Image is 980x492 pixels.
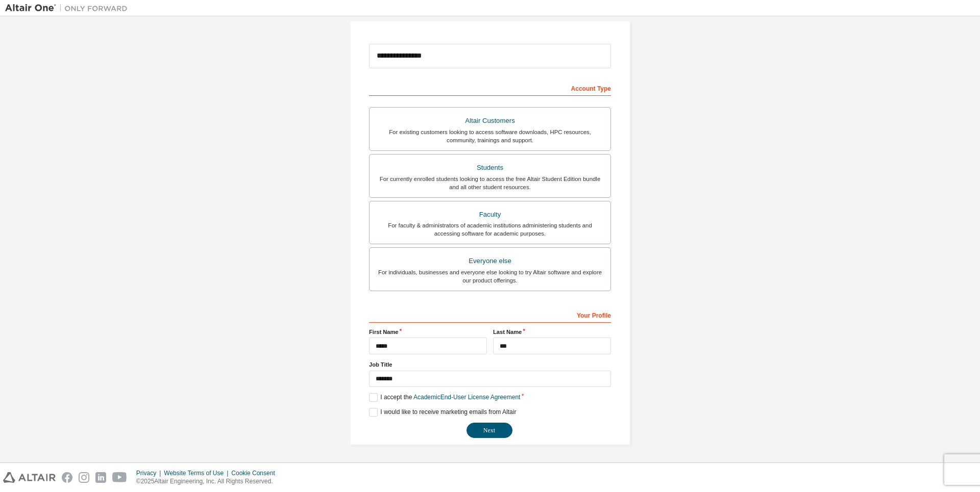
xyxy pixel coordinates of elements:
button: Next [467,423,512,438]
div: Everyone else [376,254,604,268]
label: First Name [369,328,487,336]
div: Altair Customers [376,114,604,128]
label: I accept the [369,393,520,402]
div: Privacy [136,469,164,477]
label: I would like to receive marketing emails from Altair [369,408,516,417]
div: Website Terms of Use [164,469,231,477]
p: © 2025 Altair Engineering, Inc. All Rights Reserved. [136,477,281,486]
img: Altair One [5,3,133,13]
img: linkedin.svg [95,472,106,483]
div: Account Type [369,80,611,96]
div: Faculty [376,208,604,222]
div: For faculty & administrators of academic institutions administering students and accessing softwa... [376,221,604,238]
div: Cookie Consent [231,469,281,477]
div: For existing customers looking to access software downloads, HPC resources, community, trainings ... [376,128,604,144]
label: Job Title [369,360,611,369]
a: Academic End-User License Agreement [413,394,520,401]
img: altair_logo.svg [3,472,56,483]
div: Your Profile [369,306,611,323]
div: For currently enrolled students looking to access the free Altair Student Edition bundle and all ... [376,175,604,191]
div: For individuals, businesses and everyone else looking to try Altair software and explore our prod... [376,268,604,284]
img: facebook.svg [62,472,72,483]
img: instagram.svg [79,472,89,483]
div: Students [376,161,604,175]
label: Last Name [493,328,611,336]
img: youtube.svg [112,472,127,483]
